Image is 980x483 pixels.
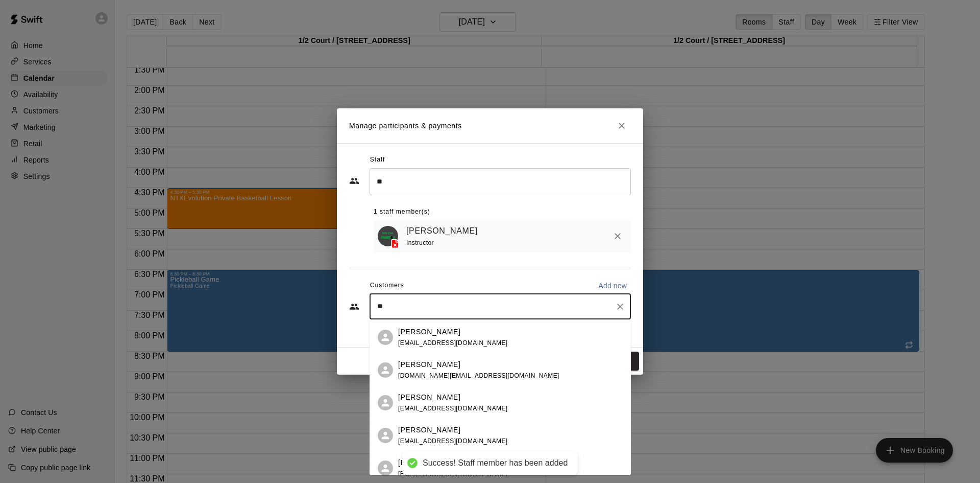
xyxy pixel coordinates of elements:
[370,152,385,168] span: Staff
[349,121,462,131] p: Manage participants & payments
[398,470,508,477] span: [EMAIL_ADDRESS][DOMAIN_NAME]
[378,330,393,345] div: Rod Shankey
[349,302,359,312] svg: Customers
[378,461,393,476] div: Nyah Ingram
[374,204,430,220] span: 1 staff member(s)
[398,438,508,445] span: [EMAIL_ADDRESS][DOMAIN_NAME]
[398,457,460,468] p: [PERSON_NAME]
[594,278,631,294] button: Add new
[370,278,404,294] span: Customers
[406,239,434,246] span: Instructor
[406,224,478,238] a: [PERSON_NAME]
[398,425,460,435] p: [PERSON_NAME]
[423,458,568,469] div: Success! Staff member has been added
[378,226,398,246] img: Jesse Klein
[370,294,631,319] div: Start typing to search customers...
[398,339,508,347] span: [EMAIL_ADDRESS][DOMAIN_NAME]
[370,168,631,195] div: Search staff
[598,281,627,291] p: Add new
[378,428,393,443] div: joshua Torres
[378,362,393,378] div: Shatonya Sledge
[398,372,559,379] span: [DOMAIN_NAME][EMAIL_ADDRESS][DOMAIN_NAME]
[398,392,460,403] p: [PERSON_NAME]
[349,176,359,186] svg: Staff
[612,117,631,135] button: Close
[378,395,393,410] div: Lashawnda Deitsch
[398,359,460,370] p: [PERSON_NAME]
[398,327,460,337] p: [PERSON_NAME]
[398,405,508,412] span: [EMAIL_ADDRESS][DOMAIN_NAME]
[608,227,627,245] button: Remove
[613,300,627,314] button: Clear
